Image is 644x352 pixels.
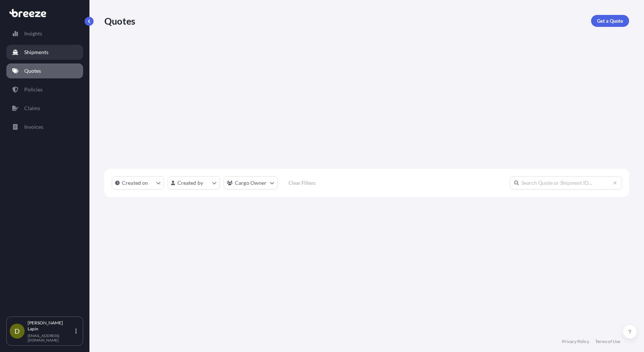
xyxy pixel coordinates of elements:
[15,327,20,335] span: D
[595,339,620,345] a: Terms of Use
[288,179,316,187] p: Clear Filters
[562,339,589,345] a: Privacy Policy
[177,179,203,187] p: Created by
[112,176,164,190] button: createdOn Filter options
[6,119,83,134] a: Invoices
[28,320,74,332] p: [PERSON_NAME] Lapin
[24,105,40,112] p: Claims
[6,45,83,60] a: Shipments
[168,176,220,190] button: createdBy Filter options
[591,15,629,27] a: Get a Quote
[24,86,42,93] p: Policies
[224,176,278,190] button: cargoOwner Filter options
[281,177,323,189] button: Clear Filters
[6,82,83,97] a: Policies
[24,49,48,56] p: Shipments
[28,333,74,342] p: [EMAIL_ADDRESS][DOMAIN_NAME]
[597,17,623,25] p: Get a Quote
[6,101,83,116] a: Claims
[510,176,622,190] input: Search Quote or Shipment ID...
[24,67,41,75] p: Quotes
[104,15,135,27] p: Quotes
[235,179,267,187] p: Cargo Owner
[6,26,83,41] a: Insights
[6,63,83,78] a: Quotes
[24,30,42,37] p: Insights
[24,123,43,131] p: Invoices
[122,179,148,187] p: Created on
